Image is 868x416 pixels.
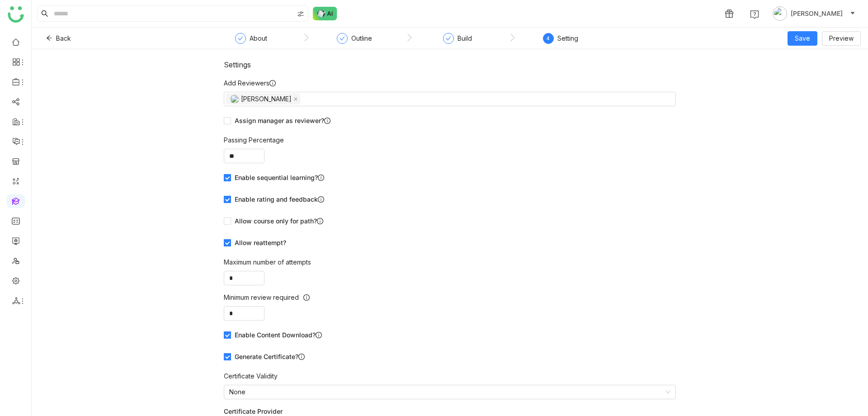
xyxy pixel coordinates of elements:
span: [PERSON_NAME] [791,9,843,19]
span: Assign manager as reviewer? [231,116,334,126]
label: Minimum review required [224,293,310,303]
button: Save [788,31,817,46]
nz-select-item: None [229,385,670,399]
span: Allow course only for path? [231,216,327,226]
img: logo [8,6,24,23]
button: [PERSON_NAME] [771,6,857,21]
div: 4Setting [543,33,578,49]
img: ask-buddy-normal.svg [313,7,337,20]
span: Generate Certificate? [231,352,308,362]
div: Outline [337,33,372,49]
img: search-type.svg [297,10,304,18]
span: Save [795,33,810,43]
span: Enable rating and feedback [231,194,328,204]
div: Outline [351,33,372,44]
div: Build [443,33,472,49]
button: Preview [822,31,861,46]
img: 684a9aedde261c4b36a3ced9 [230,95,239,104]
img: avatar [773,6,787,21]
span: Preview [829,33,854,43]
div: About [235,33,267,49]
button: Back [39,31,78,46]
span: Back [56,33,71,43]
nz-select-item: Arif uddin [226,94,300,104]
label: Maximum number of attempts [224,257,311,267]
label: Add Reviewers [224,78,276,88]
img: help.svg [750,10,759,19]
div: Build [458,33,472,44]
span: Enable Content Download? [231,330,325,340]
label: Passing Percentage [224,135,284,145]
span: 4 [547,35,550,42]
div: About [250,33,267,44]
div: Setting [557,33,578,44]
div: Settings [224,60,676,69]
span: Allow reattempt? [231,238,290,248]
label: Certificate Validity [224,371,278,381]
span: Enable sequential learning? [231,173,328,183]
div: [PERSON_NAME] [241,94,292,104]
